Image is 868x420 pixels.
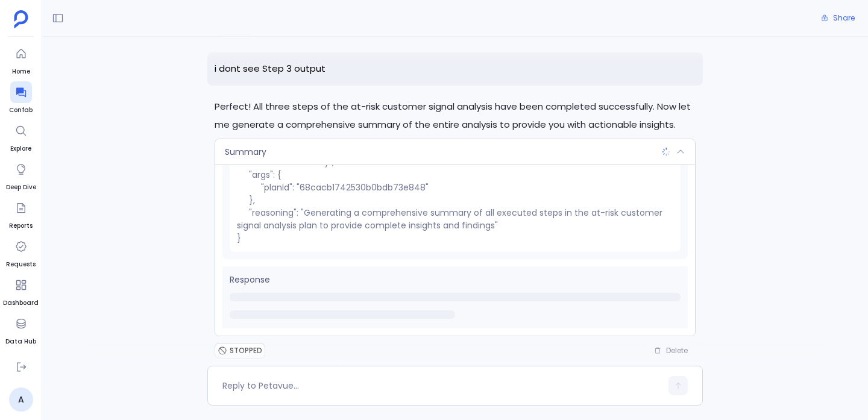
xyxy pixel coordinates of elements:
[3,298,39,308] span: Dashboard
[5,313,36,346] a: Data Hub
[9,221,33,231] span: Reports
[9,105,33,115] span: Confab
[230,274,681,286] span: Response
[225,146,266,158] span: Summary
[3,274,39,308] a: Dashboard
[215,98,696,134] p: Perfect! All three steps of the at-risk customer signal analysis have been completed successfully...
[10,144,32,154] span: Explore
[10,67,32,77] span: Home
[9,387,33,412] a: A
[6,260,36,269] span: Requests
[7,351,35,385] a: Settings
[6,158,36,192] a: Deep Dive
[814,10,862,27] button: Share
[10,120,32,154] a: Explore
[14,10,28,28] img: petavue logo
[6,183,36,192] span: Deep Dive
[9,197,33,231] a: Reports
[9,81,33,115] a: Confab
[5,337,36,346] span: Data Hub
[207,52,703,86] p: i dont see Step 3 output
[10,43,32,77] a: Home
[230,136,681,252] pre: { "name": "Summary", "args": { "planId": "68cacb1742530b0bdb73e848" }, "reasoning": "Generating a...
[6,236,36,269] a: Requests
[833,13,855,23] span: Share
